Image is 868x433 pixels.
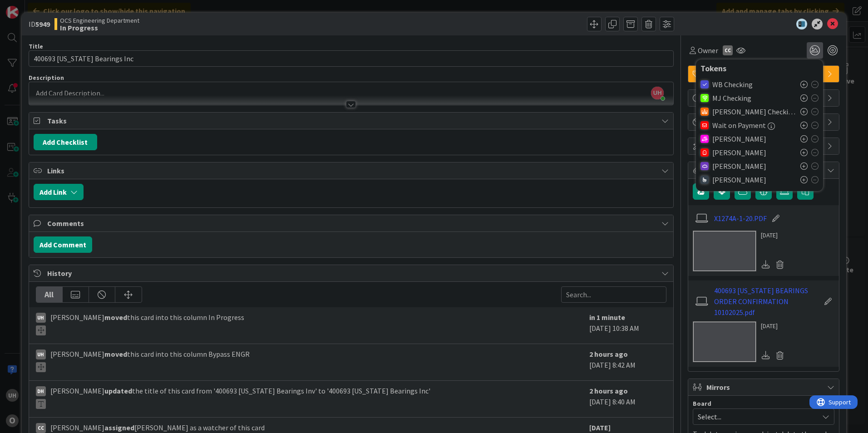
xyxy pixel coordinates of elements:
span: History [47,268,657,279]
span: [PERSON_NAME] [712,148,766,157]
b: 5949 [35,20,50,29]
span: Comments [47,218,657,229]
button: Add Comment [34,236,92,253]
span: UH [651,87,664,99]
b: moved [104,349,127,359]
div: [DATE] [761,321,787,331]
div: Download [761,349,771,361]
span: Select... [698,410,814,423]
b: 2 hours ago [589,386,628,395]
button: Add Checklist [34,134,97,150]
span: [PERSON_NAME] Checking [712,108,796,116]
span: OCS Engineering Department [60,17,139,24]
span: Mirrors [706,382,823,393]
a: X1274A-1-20.PDF [714,213,767,224]
div: [DATE] 8:40 AM [589,385,666,413]
span: ID [29,19,50,30]
div: DH [36,386,46,396]
b: updated [104,386,132,395]
span: [PERSON_NAME] this card into this column In Progress [50,312,244,335]
input: Search... [561,286,666,303]
span: Wait on Payment [712,121,766,129]
a: 400693 [US_STATE] BEARINGS ORDER CONFIRMATION 10102025.pdf [714,285,819,318]
span: Support [19,1,41,12]
button: Add Link [34,184,84,200]
div: uh [36,349,46,359]
b: assigned [104,423,134,432]
span: Description [29,74,64,82]
b: In Progress [60,24,139,31]
b: moved [104,313,127,322]
label: Title [29,42,43,50]
div: uh [36,313,46,323]
span: Board [693,400,711,407]
div: [DATE] 10:38 AM [589,312,666,339]
div: [DATE] 8:42 AM [589,349,666,376]
span: Tasks [47,115,657,126]
div: Tokens [700,64,819,73]
b: in 1 minute [589,313,625,322]
span: Links [47,165,657,176]
span: MJ Checking [712,94,751,102]
div: All [36,287,63,302]
span: [PERSON_NAME] [712,176,766,184]
div: CC [723,45,733,55]
div: [DATE] [761,231,787,240]
span: [PERSON_NAME] the title of this card from '400693 [US_STATE] Bearings Inv' to '400693 [US_STATE] ... [50,385,430,409]
span: Owner [698,45,718,56]
span: [PERSON_NAME] [712,135,766,143]
span: WB Checking [712,80,753,89]
div: Download [761,259,771,271]
input: type card name here... [29,50,674,67]
span: [PERSON_NAME] [712,162,766,170]
b: [DATE] [589,423,611,432]
span: [PERSON_NAME] this card into this column Bypass ENGR [50,349,250,372]
div: CC [36,423,46,433]
b: 2 hours ago [589,349,628,359]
